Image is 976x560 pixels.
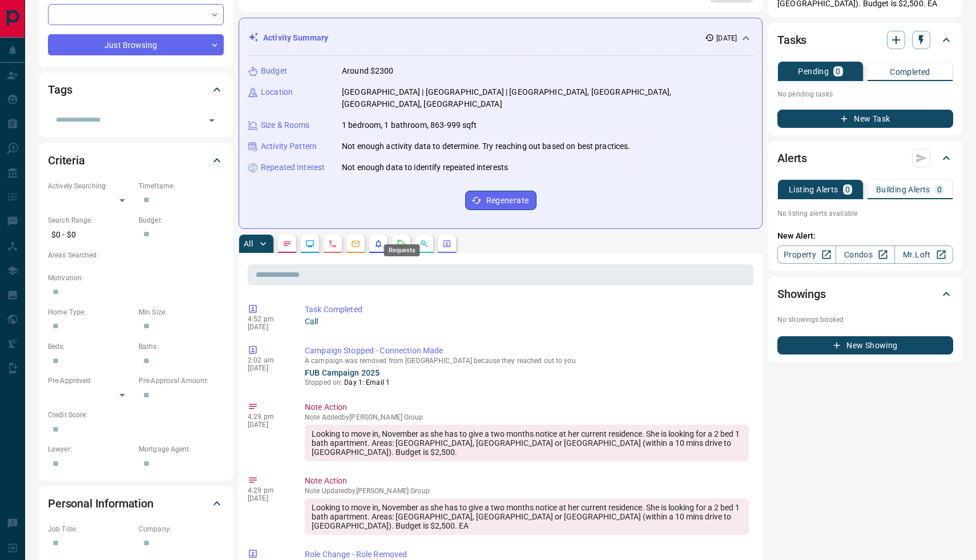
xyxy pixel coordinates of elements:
span: Day 1: Email 1 [344,378,390,386]
h2: Criteria [48,151,85,170]
div: Alerts [777,144,953,172]
a: Condos [836,245,894,264]
p: [GEOGRAPHIC_DATA] | [GEOGRAPHIC_DATA] | [GEOGRAPHIC_DATA], [GEOGRAPHIC_DATA], [GEOGRAPHIC_DATA], ... [342,86,753,110]
div: Just Browsing [48,34,224,55]
div: Looking to move in, November as she has to give a two months notice at her current residence. She... [305,425,749,461]
p: Areas Searched: [48,250,224,260]
p: Timeframe: [139,181,224,191]
svg: Agent Actions [442,239,451,248]
p: Job Title: [48,524,133,534]
p: Stopped on: [305,377,749,388]
a: FUB Campaign 2025 [305,368,380,377]
p: Motivation: [48,273,224,283]
p: $0 - $0 [48,225,133,244]
p: Completed [890,68,930,76]
p: Repeated Interest [261,162,325,174]
svg: Notes [283,239,292,248]
p: Company: [139,524,224,534]
p: 0 [845,186,850,194]
h2: Personal Information [48,494,154,513]
h2: Tasks [777,31,806,49]
p: 4:52 pm [248,315,288,323]
p: Note Action [305,401,749,413]
p: No pending tasks [777,86,953,103]
p: Building Alerts [876,186,930,194]
p: [DATE] [248,421,288,429]
svg: Calls [328,239,337,248]
p: Budget: [139,215,224,225]
div: Activity Summary[DATE] [248,27,753,49]
p: Lawyer: [48,444,133,454]
h2: Tags [48,80,72,99]
p: 2:02 am [248,356,288,364]
svg: Lead Browsing Activity [305,239,314,248]
p: No showings booked [777,315,953,325]
div: Criteria [48,147,224,174]
p: 4:29 pm [248,413,288,421]
p: Location [261,86,293,98]
p: Actively Searching: [48,181,133,191]
button: Open [204,112,220,128]
p: 4:29 pm [248,486,288,494]
svg: Emails [351,239,360,248]
p: Note Updated by [PERSON_NAME] Group [305,487,749,495]
p: Home Type: [48,307,133,317]
svg: Listing Alerts [374,239,383,248]
div: Requests [384,244,420,256]
div: Tasks [777,26,953,54]
p: Around $2300 [342,65,394,77]
p: Task Completed [305,304,749,316]
p: No listing alerts available [777,208,953,219]
p: Budget [261,65,287,77]
p: [DATE] [248,364,288,372]
p: Note Action [305,475,749,487]
p: 0 [937,186,942,194]
p: Beds: [48,341,133,352]
div: Looking to move in, November as she has to give a two months notice at her current residence. She... [305,498,749,535]
p: Mortgage Agent: [139,444,224,454]
p: Search Range: [48,215,133,225]
p: Listing Alerts [789,186,838,194]
p: [DATE] [716,33,737,43]
div: Tags [48,76,224,103]
p: Credit Score: [48,410,224,420]
p: A campaign was removed from [GEOGRAPHIC_DATA] because they reached out to you [305,357,749,365]
div: Showings [777,280,953,308]
p: Not enough activity data to determine. Try reaching out based on best practices. [342,140,631,152]
h2: Alerts [777,149,807,167]
p: 0 [836,67,840,75]
p: Call [305,316,749,328]
p: Baths: [139,341,224,352]
a: Property [777,245,836,264]
button: Regenerate [465,191,537,210]
button: New Task [777,110,953,128]
p: New Alert: [777,230,953,242]
p: Pending [798,67,829,75]
div: Personal Information [48,490,224,517]
p: Activity Summary [263,32,328,44]
p: Pre-Approved: [48,376,133,386]
p: Activity Pattern [261,140,317,152]
p: Note Added by [PERSON_NAME] Group [305,413,749,421]
a: Mr.Loft [894,245,953,264]
p: [DATE] [248,494,288,502]
p: Campaign Stopped - Connection Made [305,345,749,357]
button: New Showing [777,336,953,354]
svg: Opportunities [420,239,429,248]
p: 1 bedroom, 1 bathroom, 863-999 sqft [342,119,477,131]
p: Not enough data to identify repeated interests [342,162,508,174]
p: Size & Rooms [261,119,310,131]
h2: Showings [777,285,826,303]
p: Pre-Approval Amount: [139,376,224,386]
p: All [244,240,253,248]
p: Min Size: [139,307,224,317]
p: [DATE] [248,323,288,331]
